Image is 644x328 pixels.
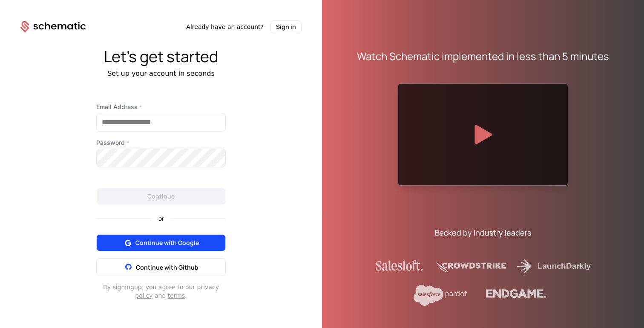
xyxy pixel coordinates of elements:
[186,23,264,31] span: Already have an account?
[96,234,226,251] button: Continue with Google
[96,188,226,205] button: Continue
[357,49,609,63] div: Watch Schematic implemented in less than 5 minutes
[135,292,152,299] a: policy
[96,103,226,111] label: Email Address
[136,263,198,271] span: Continue with Github
[435,227,531,239] div: Backed by industry leaders
[135,239,199,247] span: Continue with Google
[96,258,226,276] button: Continue with Github
[96,283,226,300] div: By signing up , you agree to our privacy and .
[270,20,302,33] button: Sign in
[96,138,226,147] label: Password
[152,216,171,222] span: or
[168,292,185,299] a: terms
